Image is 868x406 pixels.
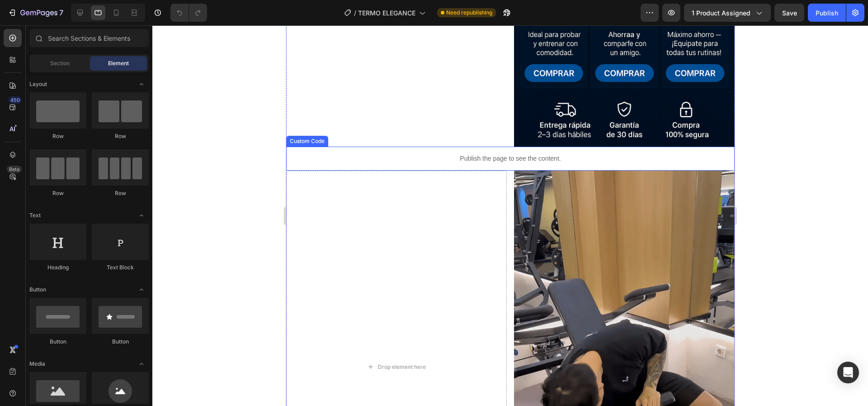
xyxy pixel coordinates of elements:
div: Publish [816,8,838,18]
div: Row [92,189,149,197]
span: Toggle open [134,357,149,371]
button: 1 product assigned [684,4,771,22]
span: Toggle open [134,282,149,297]
div: Button [92,338,149,346]
div: Heading [29,263,86,272]
span: Section [50,59,70,67]
span: Toggle open [134,208,149,223]
input: Search Sections & Elements [29,29,149,47]
button: Save [774,4,804,22]
div: Row [92,132,149,140]
div: 450 [9,96,22,104]
span: / [354,8,356,18]
div: Row [29,132,86,140]
span: Media [29,360,45,368]
span: Text [29,211,41,220]
div: Text Block [92,263,149,272]
div: Undo/Redo [170,4,207,22]
iframe: Design area [286,25,735,406]
span: Toggle open [134,77,149,91]
span: 1 product assigned [692,8,750,18]
span: Need republishing [446,9,492,17]
div: Button [29,338,86,346]
p: 7 [59,7,63,18]
button: Publish [808,4,846,22]
button: 7 [4,4,67,22]
span: Save [782,9,797,17]
div: Row [29,189,86,197]
span: TERMO ELEGANCE [358,8,415,18]
span: Layout [29,80,47,88]
div: Open Intercom Messenger [837,362,859,383]
div: Beta [7,166,22,173]
span: Button [29,286,46,294]
span: Element [108,59,129,67]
